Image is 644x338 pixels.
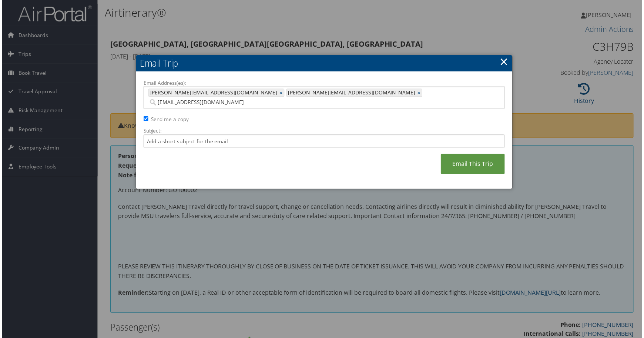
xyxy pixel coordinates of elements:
[286,90,416,97] span: [PERSON_NAME][EMAIL_ADDRESS][DOMAIN_NAME]
[142,80,506,87] label: Email Address(es):
[501,54,509,69] a: ×
[142,135,506,149] input: Add a short subject for the email
[442,155,506,175] a: Email This Trip
[147,99,380,107] input: Email address (Separate multiple email addresses with commas)
[142,128,506,135] label: Subject:
[150,116,188,124] label: Send me a copy
[148,90,277,97] span: [PERSON_NAME][EMAIL_ADDRESS][DOMAIN_NAME]
[135,56,513,72] h2: Email Trip
[279,90,284,97] a: ×
[418,90,423,97] a: ×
